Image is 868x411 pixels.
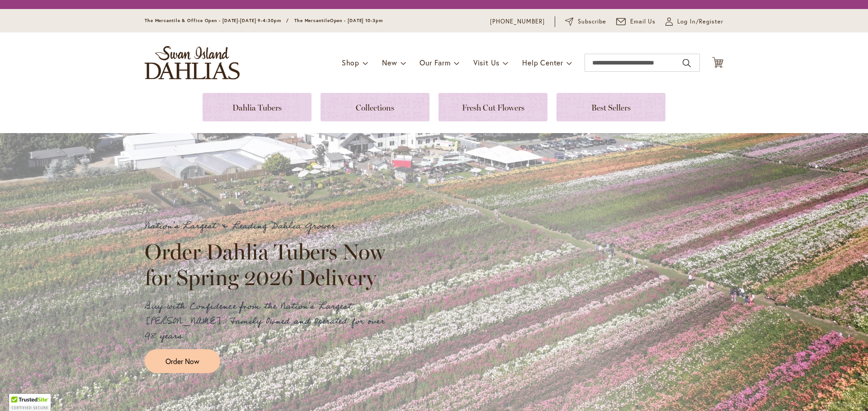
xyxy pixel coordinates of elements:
[473,58,500,67] span: Visit Us
[677,17,723,26] span: Log In/Register
[342,58,359,67] span: Shop
[578,17,606,26] span: Subscribe
[145,299,393,344] p: Buy with Confidence from the Nation's Largest [PERSON_NAME]. Family Owned and Operated for over 9...
[145,239,393,290] h2: Order Dahlia Tubers Now for Spring 2026 Delivery
[165,356,199,366] span: Order Now
[522,58,563,67] span: Help Center
[145,219,393,234] p: Nation's Largest & Leading Dahlia Grower
[630,17,656,26] span: Email Us
[382,58,397,67] span: New
[145,349,220,373] a: Order Now
[145,46,240,79] a: store logo
[145,18,330,23] span: The Mercantile & Office Open - [DATE]-[DATE] 9-4:30pm / The Mercantile
[616,17,656,26] a: Email Us
[490,17,545,26] a: [PHONE_NUMBER]
[565,17,606,26] a: Subscribe
[420,58,450,67] span: Our Farm
[665,17,723,26] a: Log In/Register
[683,56,691,70] button: Search
[330,18,383,23] span: Open - [DATE] 10-3pm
